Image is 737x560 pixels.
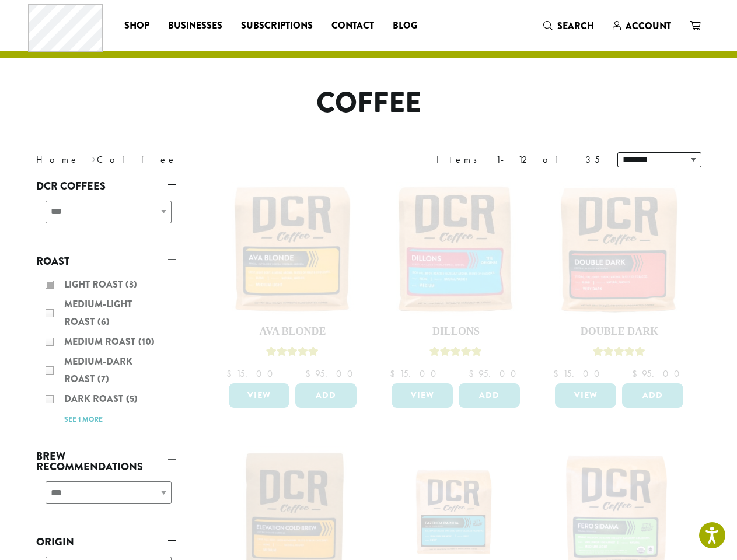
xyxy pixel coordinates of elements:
[36,477,176,518] div: Brew Recommendations
[36,153,79,166] a: Home
[36,153,351,167] nav: Breadcrumb
[27,86,710,120] h1: Coffee
[115,16,159,35] a: Shop
[36,196,176,237] div: DCR Coffees
[36,532,176,552] a: Origin
[557,19,594,33] span: Search
[36,251,176,271] a: Roast
[393,19,417,33] span: Blog
[168,19,222,33] span: Businesses
[36,271,176,433] div: Roast
[534,16,603,36] a: Search
[36,446,176,477] a: Brew Recommendations
[626,19,671,33] span: Account
[436,153,600,167] div: Items 1-12 of 35
[124,19,149,33] span: Shop
[92,149,96,167] span: ›
[241,19,313,33] span: Subscriptions
[331,19,374,33] span: Contact
[36,176,176,196] a: DCR Coffees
